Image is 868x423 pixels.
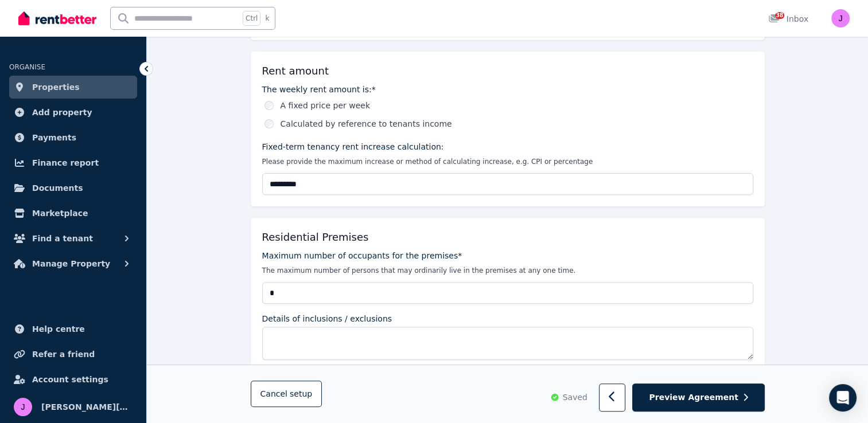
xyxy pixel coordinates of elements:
span: setup [290,389,312,400]
label: The weekly rent amount is:* [262,84,753,95]
a: Payments [9,126,137,149]
span: Payments [32,131,76,144]
span: [PERSON_NAME][EMAIL_ADDRESS][PERSON_NAME][PERSON_NAME][DOMAIN_NAME] [41,400,133,414]
span: Help centre [32,322,85,336]
h5: Residential Premises [262,229,369,245]
label: A fixed price per week [281,100,370,111]
a: Properties [9,76,137,99]
span: Finance report [32,156,99,170]
p: The maximum number of persons that may ordinarily live in the premises at any one time. [262,266,753,275]
span: Refer a friend [32,347,95,361]
span: Manage Property [32,257,110,271]
label: Maximum number of occupants for the premises* [262,250,462,261]
h5: Rent amount [262,63,329,79]
a: Account settings [9,368,137,391]
span: Ctrl [243,11,260,26]
a: Help centre [9,318,137,340]
span: Marketplace [32,206,88,220]
a: Add property [9,101,137,124]
span: Saved [563,392,587,404]
a: Finance report [9,151,137,174]
span: Find a tenant [32,232,93,245]
button: Cancelsetup [251,381,322,408]
span: Preview Agreement [649,392,738,404]
span: Add property [32,105,92,119]
span: 38 [775,12,784,19]
div: Open Intercom Messenger [829,384,857,412]
button: Find a tenant [9,227,137,250]
div: Inbox [768,13,808,25]
label: Calculated by reference to tenants income [281,118,452,130]
img: james.julian.hotchkiss@gmail.com [14,398,32,416]
p: Please provide the maximum increase or method of calculating increase, e.g. CPI or percentage [262,157,753,166]
span: Properties [32,80,80,94]
img: james.julian.hotchkiss@gmail.com [831,9,850,28]
button: Preview Agreement [632,384,764,412]
a: Refer a friend [9,343,137,366]
button: Manage Property [9,252,137,275]
label: Details of inclusions / exclusions [262,313,392,324]
a: Marketplace [9,202,137,225]
label: Fixed-term tenancy rent increase calculation: [262,141,444,152]
span: k [265,14,269,23]
img: RentBetter [18,10,96,27]
span: Account settings [32,373,108,386]
span: Cancel [260,390,313,399]
span: Documents [32,181,83,195]
span: ORGANISE [9,63,45,71]
a: Documents [9,177,137,199]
